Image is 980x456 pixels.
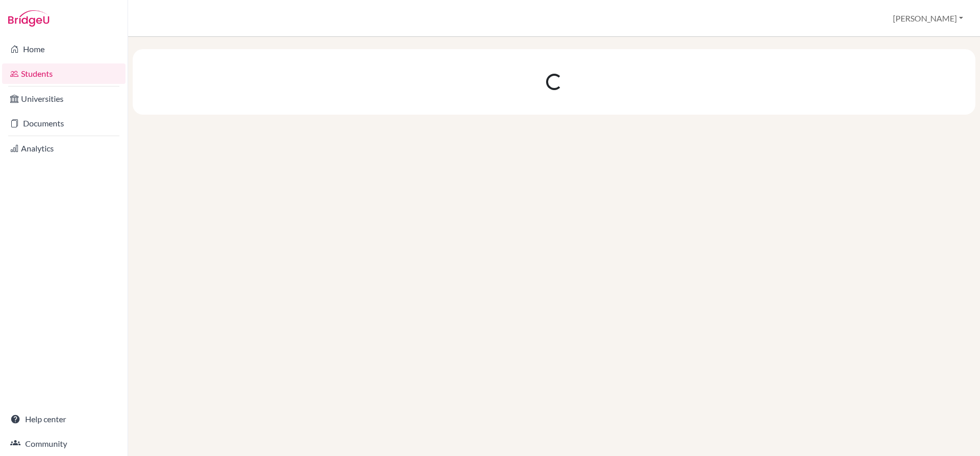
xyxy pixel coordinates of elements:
[2,113,126,134] a: Documents
[2,138,126,159] a: Analytics
[2,433,126,454] a: Community
[2,89,126,109] a: Universities
[2,39,126,59] a: Home
[8,10,49,27] img: Bridge-U
[2,409,126,429] a: Help center
[2,63,126,84] a: Students
[888,9,968,28] button: [PERSON_NAME]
